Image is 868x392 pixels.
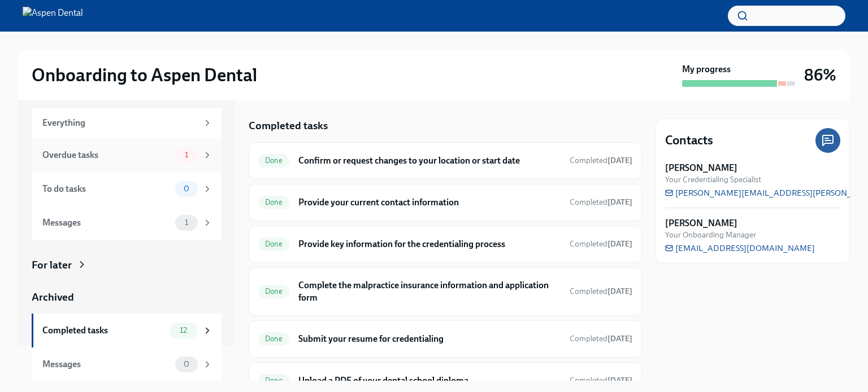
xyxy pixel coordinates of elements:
span: July 21st, 2025 23:14 [570,155,632,166]
span: Done [258,156,289,165]
span: Completed [570,197,632,207]
h6: Upload a PDF of your dental school diploma [298,375,561,387]
a: Everything [32,108,222,138]
strong: [DATE] [607,156,632,165]
span: Completed [570,156,632,165]
a: DoneProvide your current contact informationCompleted[DATE] [258,193,632,212]
strong: [PERSON_NAME] [665,217,737,230]
strong: [DATE] [607,197,632,207]
h6: Provide key information for the credentialing process [298,238,561,250]
a: Completed tasks12 [32,314,222,347]
span: July 21st, 2025 23:20 [570,333,632,344]
a: Messages0 [32,347,222,381]
strong: [DATE] [607,287,632,296]
a: Messages1 [32,206,222,240]
span: 0 [177,184,196,193]
span: Completed [570,287,632,296]
strong: My progress [682,63,731,76]
h6: Provide your current contact information [298,196,561,209]
strong: [PERSON_NAME] [665,162,737,174]
span: Done [258,376,289,385]
span: September 16th, 2025 10:37 [570,286,632,297]
a: DoneConfirm or request changes to your location or start dateCompleted[DATE] [258,152,632,170]
a: Archived [32,290,222,305]
h6: Complete the malpractice insurance information and application form [298,279,561,304]
span: Your Credentialing Specialist [665,174,761,185]
h2: Onboarding to Aspen Dental [32,64,257,86]
a: [EMAIL_ADDRESS][DOMAIN_NAME] [665,243,815,254]
span: Done [258,198,289,206]
span: Done [258,240,289,248]
a: To do tasks0 [32,172,222,206]
span: Done [258,287,289,296]
span: July 21st, 2025 23:22 [570,375,632,386]
div: Messages [42,217,171,229]
div: For later [32,258,72,272]
div: Completed tasks [42,324,165,337]
a: DoneSubmit your resume for credentialingCompleted[DATE] [258,330,632,348]
img: Aspen Dental [23,7,83,25]
span: Done [258,334,289,343]
span: Completed [570,334,632,343]
span: 1 [178,151,195,159]
h5: Completed tasks [249,118,328,133]
span: 12 [173,326,194,334]
span: 0 [177,360,196,368]
a: For later [32,258,222,272]
div: Overdue tasks [42,149,171,161]
span: Completed [570,376,632,385]
a: DoneComplete the malpractice insurance information and application formCompleted[DATE] [258,277,632,306]
span: 1 [178,218,195,227]
a: DoneProvide key information for the credentialing processCompleted[DATE] [258,235,632,253]
h6: Confirm or request changes to your location or start date [298,155,561,167]
div: Messages [42,358,171,371]
a: Overdue tasks1 [32,138,222,172]
div: To do tasks [42,183,171,195]
strong: [DATE] [607,376,632,385]
span: Your Onboarding Manager [665,230,756,240]
strong: [DATE] [607,334,632,343]
h4: Contacts [665,132,713,149]
a: DoneUpload a PDF of your dental school diplomaCompleted[DATE] [258,372,632,390]
h6: Submit your resume for credentialing [298,333,561,345]
span: September 16th, 2025 10:39 [570,239,632,249]
span: Completed [570,239,632,249]
div: Everything [42,117,198,129]
h3: 86% [804,65,836,85]
span: July 21st, 2025 23:15 [570,197,632,208]
strong: [DATE] [607,239,632,249]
